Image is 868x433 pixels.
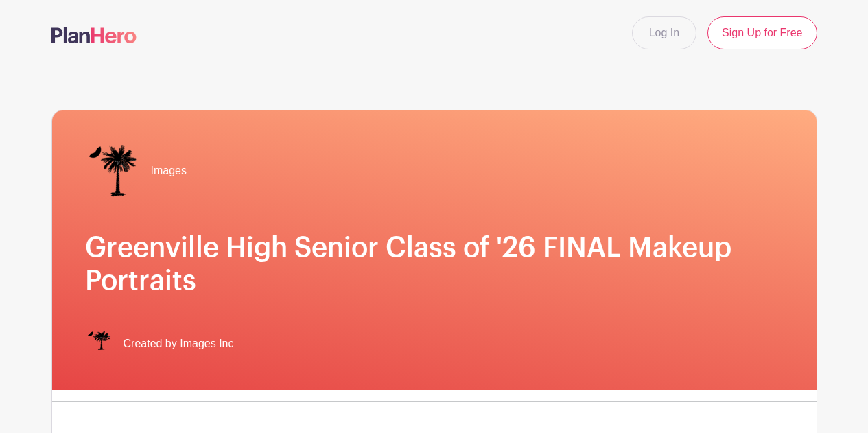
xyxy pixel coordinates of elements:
[707,16,817,49] a: Sign Up for Free
[124,336,234,352] span: Created by Images Inc
[85,143,140,198] img: IMAGES%20logo%20transparenT%20PNG%20s.png
[51,27,137,43] img: logo-507f7623f17ff9eddc593b1ce0a138ce2505c220e1c5a4e2b4648c50719b7d32.svg
[632,16,696,49] a: Log In
[85,330,113,358] img: IMAGES%20logo%20transparenT%20PNG%20s.png
[85,231,784,297] h1: Greenville High Senior Class of '26 FINAL Makeup Portraits
[151,163,187,179] span: Images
